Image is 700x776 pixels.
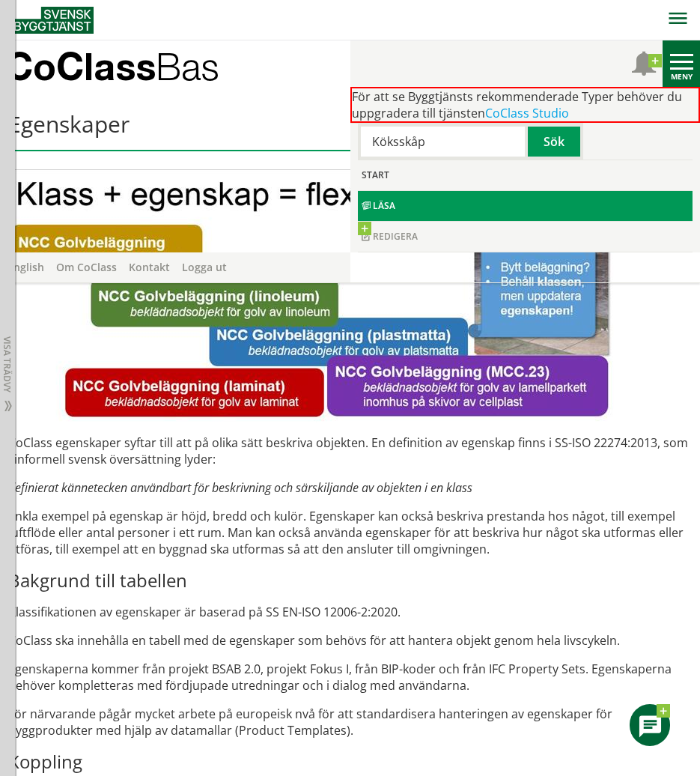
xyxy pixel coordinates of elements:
span: Bas [156,44,219,88]
img: bild-till-egenskaper.JPG [8,169,614,422]
a: Redigera [358,221,693,252]
a: English [7,260,56,274]
p: CoClass egenskaper syftar till att på olika sätt beskriva objekten. En definition av egenskap fin... [8,434,691,467]
a: Läsa [358,190,693,221]
p: För närvarande pågår mycket arbete på europeisk nvå för att standardisera hanteringen av egenskap... [8,706,691,739]
em: definierat kännetecken användbart för beskrivning och särskiljande av objekten i en klass [8,479,472,496]
span: Läsa [373,199,395,212]
p: CoClass ska innehålla en tabell med de egenskaper som behövs för att hantera objekt genom hela li... [8,632,691,649]
input: Sök [358,124,528,160]
a: Start [358,160,693,190]
p: Egenskaperna kommer från projekt BSAB 2.0, projekt Fokus I, från BIP-koder och från IFC Property ... [8,661,691,694]
h3: Bakgrund till tabellen [8,569,691,592]
a: CoClass Studio [485,105,569,121]
span: Redigera [373,230,418,243]
a: Logga ut [182,260,239,274]
span: Notifikationer [632,53,656,77]
p: CoClass [5,58,219,75]
h3: Koppling [8,751,691,773]
button: Sök [528,124,583,160]
a: Kontakt [129,260,182,274]
img: Svensk Byggtjänst [11,7,94,34]
a: Om CoClass [56,260,129,274]
div: Meny [663,71,700,82]
span: Visa trädvy [2,336,11,392]
a: CoClassBas [5,46,242,87]
span: Start [362,169,389,181]
p: Enkla exempel på egenskap är höjd, bredd och kulör. Egenskaper kan också beskriva prestanda hos n... [8,508,691,557]
p: Klassifikationen av egenskaper är baserad på SS EN-ISO 12006-2:2020. [8,604,691,620]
